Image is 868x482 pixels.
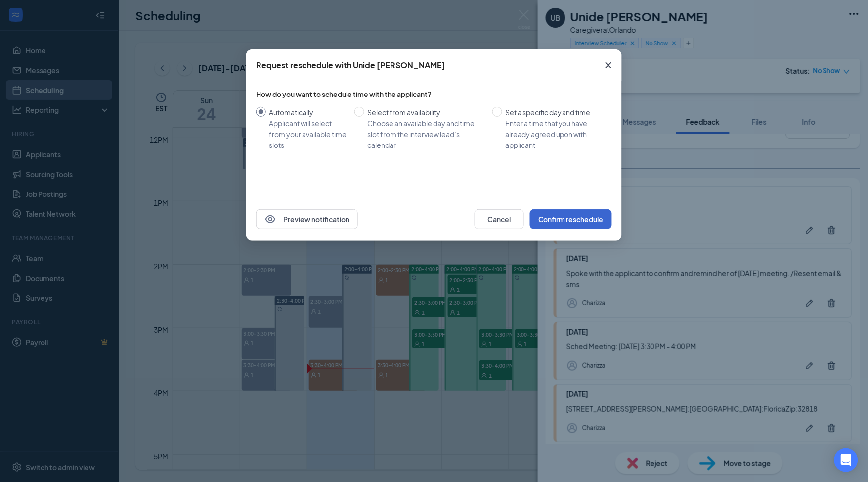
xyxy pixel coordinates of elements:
div: Open Intercom Messenger [834,448,858,472]
div: Request reschedule with Unide [PERSON_NAME] [256,60,445,71]
div: Automatically [269,107,347,118]
button: EyePreview notification [256,209,358,229]
button: Close [595,49,622,81]
button: Cancel [475,209,524,229]
div: Applicant will select from your available time slots [269,118,347,150]
div: Choose an available day and time slot from the interview lead’s calendar [367,118,484,150]
div: Enter a time that you have already agreed upon with applicant [505,118,604,150]
div: Select from availability [367,107,484,118]
svg: Eye [264,213,276,225]
svg: Cross [603,59,614,71]
button: Confirm reschedule [530,209,612,229]
div: Set a specific day and time [505,107,604,118]
div: How do you want to schedule time with the applicant? [256,89,612,99]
